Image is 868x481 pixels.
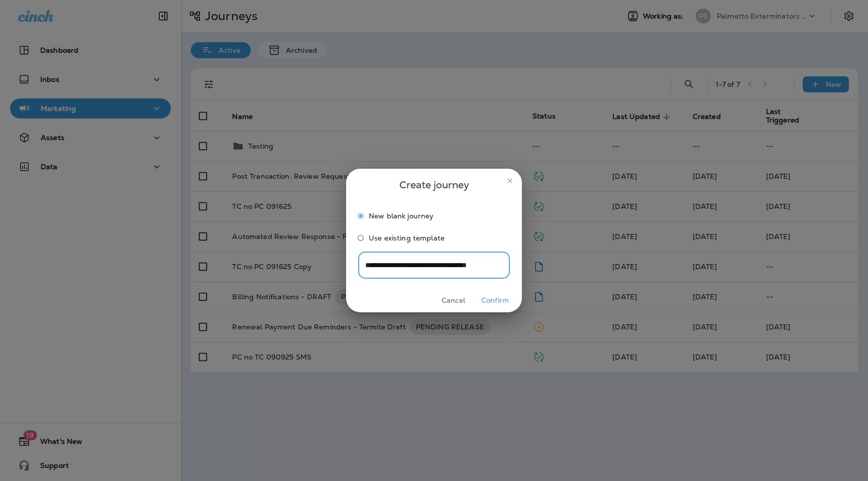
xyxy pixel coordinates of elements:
[502,173,518,189] button: close
[399,177,469,193] span: Create journey
[369,234,445,242] span: Use existing template
[369,212,433,220] span: New blank journey
[435,293,472,308] button: Cancel
[476,293,514,308] button: Confirm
